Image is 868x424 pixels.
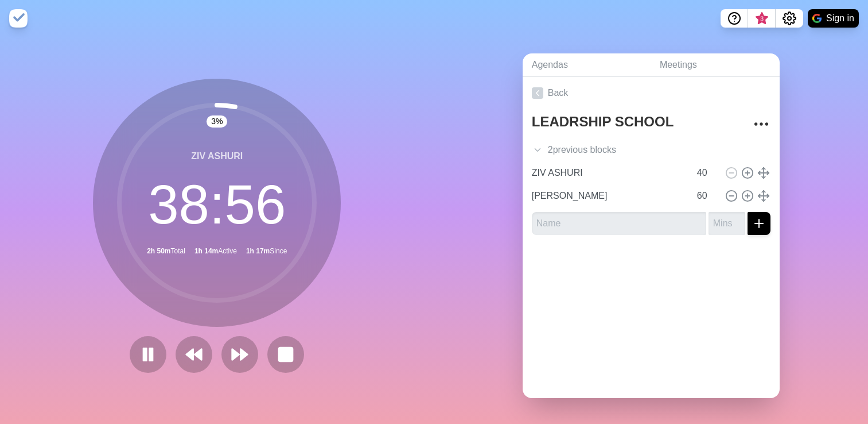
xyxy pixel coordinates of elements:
div: 2 previous block [523,138,780,161]
button: Help [721,9,748,28]
a: Meetings [651,53,780,77]
span: 3 [757,14,766,24]
input: Mins [692,161,720,184]
input: Name [527,184,690,207]
button: Settings [776,9,803,28]
button: Sign in [808,9,859,28]
input: Name [532,212,706,235]
input: Name [527,161,690,184]
a: Agendas [523,53,651,77]
input: Mins [692,184,720,207]
img: timeblocks logo [9,9,28,28]
button: What’s new [748,9,776,28]
a: Back [523,77,780,109]
img: google logo [812,14,822,23]
button: More [750,113,773,136]
span: s [612,143,616,157]
input: Mins [709,212,745,235]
